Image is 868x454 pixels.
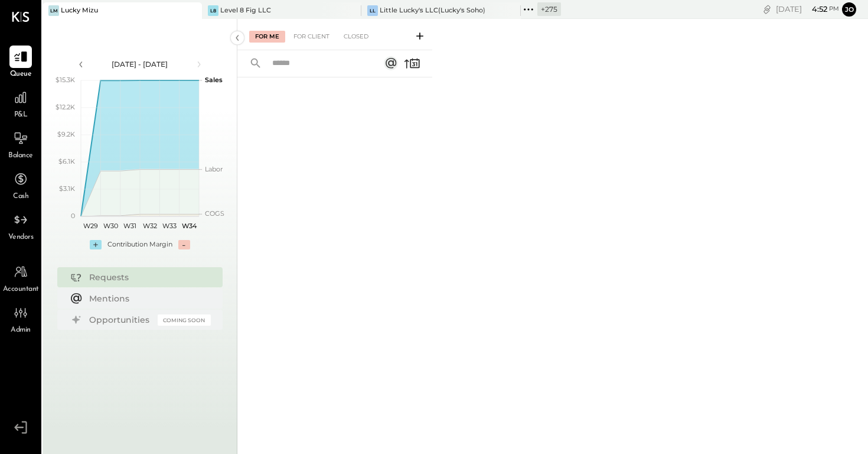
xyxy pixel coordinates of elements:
[13,192,28,202] span: Cash
[829,5,839,13] span: pm
[1,46,41,80] a: Queue
[71,212,75,220] text: 0
[178,240,190,249] div: -
[90,240,102,249] div: +
[1,301,41,336] a: Admin
[288,31,335,43] div: For Client
[205,209,224,218] text: COGS
[89,314,152,326] div: Opportunities
[14,110,28,121] span: P&L
[1,86,41,121] a: P&L
[338,31,374,43] div: Closed
[1,168,41,202] a: Cash
[103,222,118,230] text: W30
[58,157,75,166] text: $6.1K
[205,165,223,173] text: Labor
[142,222,156,230] text: W32
[1,261,41,295] a: Accountant
[48,5,59,16] div: LM
[8,232,34,243] span: Vendors
[380,6,485,15] div: Little Lucky's LLC(Lucky's Soho)
[89,271,205,283] div: Requests
[249,31,285,43] div: For Me
[61,6,98,15] div: Lucky Mizu
[804,4,827,15] span: 4 : 52
[208,5,218,16] div: L8
[56,76,75,84] text: $15.3K
[1,127,41,161] a: Balance
[537,2,561,16] div: + 275
[1,209,41,243] a: Vendors
[205,76,223,84] text: Sales
[842,2,856,17] button: Jo
[776,4,839,15] div: [DATE]
[123,222,136,230] text: W31
[11,325,31,336] span: Admin
[59,184,75,193] text: $3.1K
[8,151,33,161] span: Balance
[89,293,205,304] div: Mentions
[83,222,98,230] text: W29
[90,59,190,69] div: [DATE] - [DATE]
[220,6,271,15] div: Level 8 Fig LLC
[3,284,39,295] span: Accountant
[56,103,75,111] text: $12.2K
[761,3,773,15] div: copy link
[158,314,211,326] div: Coming Soon
[107,240,172,249] div: Contribution Margin
[181,222,197,230] text: W34
[10,69,32,80] span: Queue
[367,5,378,16] div: LL
[162,222,177,230] text: W33
[57,130,75,138] text: $9.2K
